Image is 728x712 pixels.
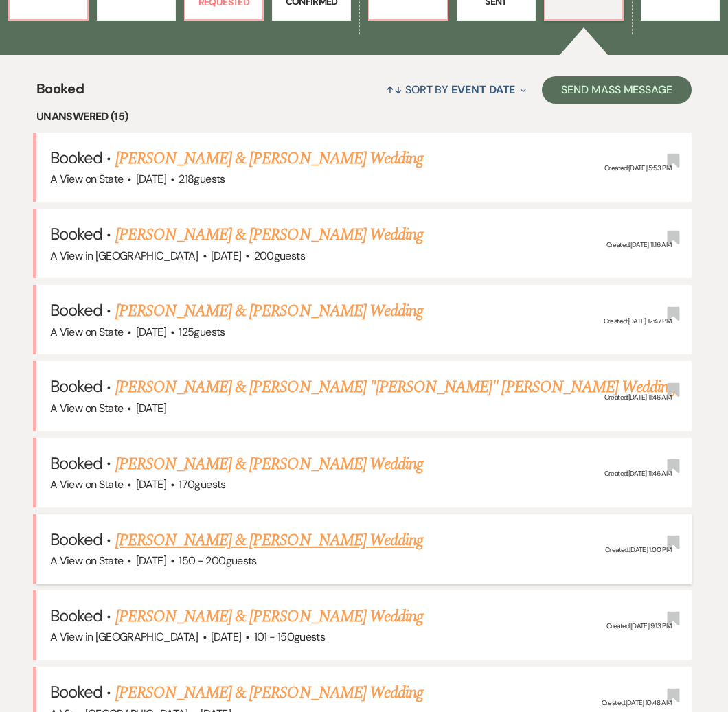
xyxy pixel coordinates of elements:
button: Send Mass Message [542,76,692,104]
span: A View in [GEOGRAPHIC_DATA] [50,630,198,644]
span: Event Date [451,82,515,97]
span: A View on State [50,553,123,568]
span: 125 guests [179,325,225,339]
span: Created: [DATE] 10:48 AM [602,698,671,707]
a: [PERSON_NAME] & [PERSON_NAME] Wedding [115,222,423,247]
span: A View on State [50,172,123,186]
span: Created: [DATE] 5:53 PM [604,164,671,173]
span: Created: [DATE] 12:47 PM [604,317,671,325]
span: A View on State [50,401,123,415]
span: Created: [DATE] 11:46 AM [604,393,671,402]
span: Booked [50,299,102,321]
span: Booked [50,452,102,474]
span: [DATE] [136,553,166,568]
span: [DATE] [136,401,166,415]
span: Created: [DATE] 11:46 AM [604,469,671,478]
a: [PERSON_NAME] & [PERSON_NAME] Wedding [115,604,423,629]
span: Created: [DATE] 1:00 PM [605,545,671,554]
span: Created: [DATE] 9:13 PM [606,622,671,631]
a: [PERSON_NAME] & [PERSON_NAME] Wedding [115,528,423,553]
span: A View on State [50,477,123,492]
span: ↑↓ [386,82,402,97]
a: [PERSON_NAME] & [PERSON_NAME] Wedding [115,299,423,323]
span: Booked [50,681,102,702]
span: Booked [50,376,102,397]
span: Booked [50,147,102,168]
span: 200 guests [254,249,305,263]
li: Unanswered (15) [36,108,692,126]
span: Created: [DATE] 11:16 AM [606,240,671,249]
a: [PERSON_NAME] & [PERSON_NAME] Wedding [115,146,423,171]
a: [PERSON_NAME] & [PERSON_NAME] Wedding [115,680,423,705]
span: A View in [GEOGRAPHIC_DATA] [50,249,198,263]
button: Sort By Event Date [380,71,532,108]
span: Booked [50,605,102,626]
span: [DATE] [136,172,166,186]
span: Booked [36,78,84,108]
span: Booked [50,223,102,244]
span: [DATE] [211,630,241,644]
span: 101 - 150 guests [254,630,325,644]
span: [DATE] [211,249,241,263]
a: [PERSON_NAME] & [PERSON_NAME] "[PERSON_NAME]" [PERSON_NAME] Wedding [115,375,676,400]
span: Booked [50,529,102,550]
a: [PERSON_NAME] & [PERSON_NAME] Wedding [115,452,423,476]
span: 218 guests [179,172,225,186]
span: 170 guests [179,477,225,492]
span: A View on State [50,325,123,339]
span: [DATE] [136,325,166,339]
span: [DATE] [136,477,166,492]
span: 150 - 200 guests [179,553,256,568]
